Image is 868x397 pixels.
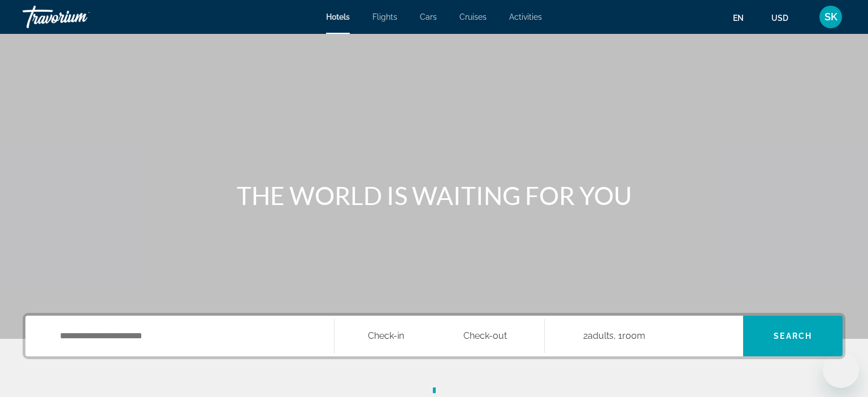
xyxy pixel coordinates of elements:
h1: THE WORLD IS WAITING FOR YOU [222,181,646,210]
span: , 1 [614,328,645,344]
a: Travorium [23,2,136,32]
a: Cars [420,12,437,21]
button: Search [743,316,843,356]
input: Search hotel destination [59,328,317,344]
a: Activities [509,12,542,21]
span: Search [774,331,812,341]
button: Travelers: 2 adults, 0 children [545,316,744,356]
button: Change language [733,10,754,26]
span: Room [622,330,645,341]
span: USD [771,14,788,23]
a: Hotels [326,12,350,21]
span: en [733,14,744,23]
button: Change currency [771,10,799,26]
button: User Menu [816,5,845,29]
button: Select check in and out date [335,316,545,356]
span: SK [824,11,837,23]
a: Flights [372,12,397,21]
span: Adults [588,330,614,341]
span: 2 [583,328,614,344]
iframe: Кнопка запуска окна обмена сообщениями [823,352,859,388]
div: Search widget [25,316,843,356]
a: Cruises [459,12,487,21]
